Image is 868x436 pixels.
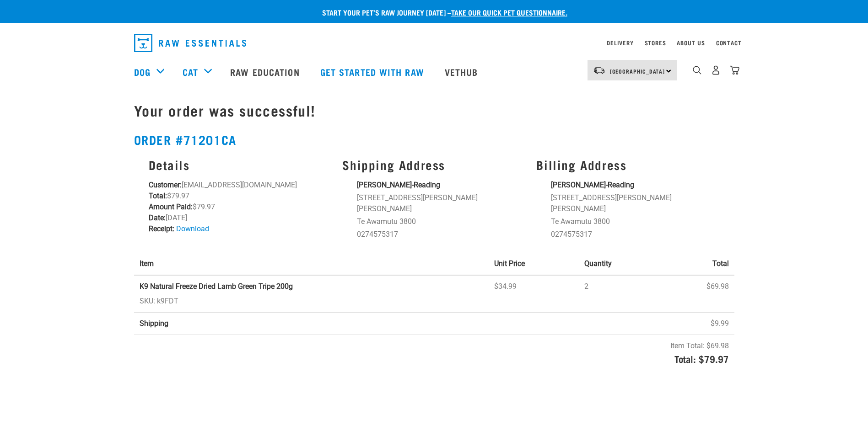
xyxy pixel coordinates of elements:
h3: Shipping Address [342,158,525,172]
h2: Order #71201ca [134,133,734,147]
a: About Us [677,41,705,44]
td: 2 [579,275,662,313]
a: Raw Education [221,53,311,90]
h1: Your order was successful! [134,102,734,118]
a: Dog [134,65,151,79]
strong: [PERSON_NAME]-Reading [551,181,634,189]
span: [GEOGRAPHIC_DATA] [610,69,665,73]
li: 0274575317 [551,229,719,240]
li: Te Awamutu 3800 [551,216,719,227]
h3: Billing Address [536,158,719,172]
strong: K9 Natural Freeze Dried Lamb Green Tripe 200g [140,282,293,291]
strong: Amount Paid: [149,202,193,211]
strong: Date: [149,213,166,222]
strong: Shipping [140,319,168,328]
strong: Receipt: [149,224,174,233]
a: Contact [716,41,742,44]
a: Download [176,224,209,233]
li: 0274575317 [357,229,525,240]
li: Te Awamutu 3800 [357,216,525,227]
h3: Details [149,158,332,172]
th: Quantity [579,253,662,275]
a: Cat [183,65,198,79]
td: $9.99 [662,313,734,335]
td: SKU: k9FDT [134,275,489,313]
strong: [PERSON_NAME]-Reading [357,181,440,189]
li: [STREET_ADDRESS][PERSON_NAME][PERSON_NAME] [551,192,719,214]
img: home-icon-1@2x.png [693,66,701,74]
a: take our quick pet questionnaire. [451,10,567,14]
a: Get started with Raw [311,53,436,90]
a: Delivery [607,41,633,44]
th: Unit Price [489,253,579,275]
img: user.png [711,65,721,75]
nav: dropdown navigation [127,30,742,56]
img: home-icon@2x.png [730,65,739,75]
h4: Total: $79.97 [140,353,729,364]
td: $69.98 [662,275,734,313]
strong: Customer: [149,181,182,189]
td: Item Total: $69.98 [134,335,734,376]
div: [EMAIL_ADDRESS][DOMAIN_NAME] $79.97 $79.97 [DATE] [143,152,337,248]
a: Stores [645,41,666,44]
a: Vethub [436,53,490,90]
strong: Total: [149,191,167,200]
th: Total [662,253,734,275]
img: Raw Essentials Logo [134,34,246,52]
li: [STREET_ADDRESS][PERSON_NAME][PERSON_NAME] [357,192,525,214]
th: Item [134,253,489,275]
img: van-moving.png [593,66,605,74]
td: $34.99 [489,275,579,313]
